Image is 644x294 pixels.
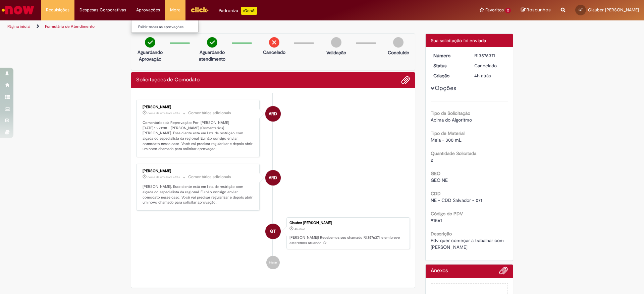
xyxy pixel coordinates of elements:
p: Validação [326,49,346,56]
li: Glauber Caricchio Tavares [136,217,410,249]
span: 2 [505,8,511,13]
small: Comentários adicionais [188,110,231,116]
div: R13576371 [474,52,505,59]
img: click_logo_yellow_360x200.png [191,5,209,15]
b: Descrição [431,231,452,237]
span: Favoritos [485,7,504,13]
span: 4h atrás [294,227,305,231]
a: Rascunhos [521,7,551,13]
p: +GenAi [241,7,257,15]
a: Página inicial [7,24,31,29]
span: Pdv quer começar a trabalhar com [PERSON_NAME] [431,237,505,250]
ul: Trilhas de página [5,20,424,33]
img: ServiceNow [1,3,35,17]
span: 91561 [431,217,442,223]
img: remove.png [269,37,279,48]
p: Comentários da Reprovação: Por [PERSON_NAME] [DATE] 15:21:38 - [PERSON_NAME] (Comentários) [PERSO... [143,120,254,152]
a: Exibir todas as aprovações [131,23,205,31]
dt: Status [428,62,470,69]
span: GEO NE [431,177,448,183]
div: [PERSON_NAME] [143,169,254,173]
div: 29/09/2025 11:54:41 [474,72,505,79]
span: Rascunhos [527,7,551,13]
span: GT [579,8,583,12]
dt: Criação [428,72,470,79]
div: Glauber [PERSON_NAME] [289,221,406,225]
h2: Solicitações de Comodato Histórico de tíquete [136,77,200,83]
span: Aprovações [136,7,160,13]
a: Formulário de Atendimento [45,24,95,29]
span: NE - CDD Salvador - 071 [431,197,482,203]
time: 29/09/2025 15:21:23 [148,175,180,179]
img: check-circle-green.png [145,37,155,48]
div: Aldair Rodrigues Da Silva [265,106,281,122]
time: 29/09/2025 15:21:39 [148,111,180,115]
span: ARD [269,170,277,186]
div: Padroniza [219,7,257,15]
b: Tipo da Solicitação [431,110,470,116]
b: GEO [431,170,440,176]
ul: Aprovações [131,20,199,33]
dt: Número [428,52,470,59]
div: Cancelado [474,62,505,69]
span: cerca de uma hora atrás [148,175,180,179]
div: Glauber Caricchio Tavares [265,224,281,239]
ul: Histórico de tíquete [136,93,410,276]
div: Aldair Rodrigues Da Silva [265,170,281,186]
span: Despesas Corporativas [79,7,126,13]
span: cerca de uma hora atrás [148,111,180,115]
img: img-circle-grey.png [393,37,404,48]
span: Glauber [PERSON_NAME] [588,7,639,13]
p: Cancelado [263,49,285,56]
h2: Anexos [431,268,448,274]
button: Adicionar anexos [499,266,508,278]
time: 29/09/2025 11:54:41 [474,73,491,79]
b: Quantidade Solicitada [431,150,476,156]
span: 4h atrás [474,73,491,79]
p: Concluído [388,49,409,56]
span: More [170,7,180,13]
span: Sua solicitação foi enviada [431,38,486,44]
button: Adicionar anexos [401,76,410,84]
img: img-circle-grey.png [331,37,341,48]
p: [PERSON_NAME]. Esse ciente está em lista de restrição com alçada do especialista da regional. Eu ... [143,184,254,205]
time: 29/09/2025 11:54:41 [294,227,305,231]
b: Tipo de Material [431,130,465,136]
b: CDD [431,191,441,197]
p: Aguardando atendimento [196,49,228,62]
img: check-circle-green.png [207,37,217,48]
p: Aguardando Aprovação [134,49,166,62]
span: Acima do Algoritmo [431,117,472,123]
span: GT [270,223,276,239]
p: [PERSON_NAME]! Recebemos seu chamado R13576371 e em breve estaremos atuando. [289,235,406,245]
span: 2 [431,157,433,163]
small: Comentários adicionais [188,174,231,180]
span: ARD [269,106,277,122]
div: [PERSON_NAME] [143,105,254,109]
span: Requisições [46,7,69,13]
b: Código do PDV [431,211,463,217]
span: Meia - 300 mL [431,137,462,143]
